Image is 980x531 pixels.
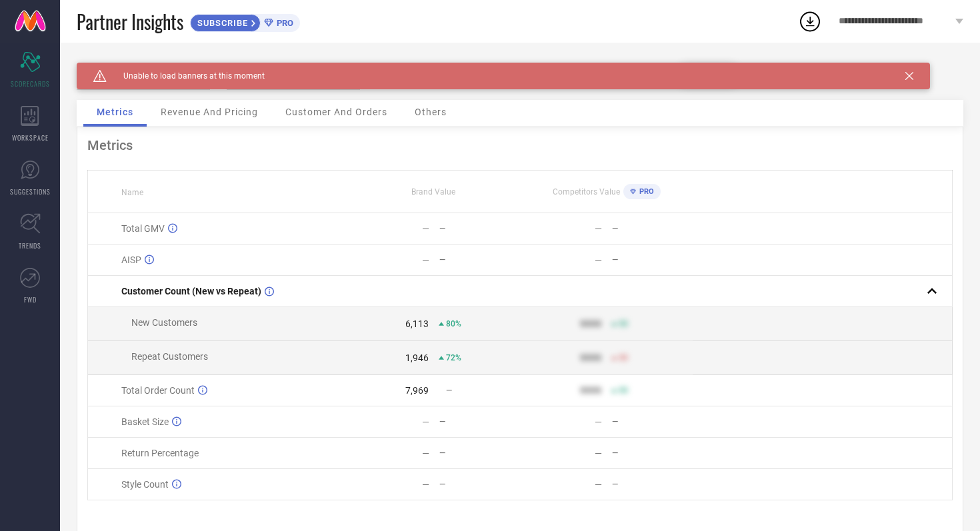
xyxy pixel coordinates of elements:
span: PRO [636,187,654,196]
div: 9999 [580,318,601,329]
div: — [422,416,429,427]
div: — [439,255,519,265]
span: — [446,386,452,395]
div: — [595,479,602,490]
span: Return Percentage [121,448,199,458]
span: 72% [446,353,461,362]
span: Customer And Orders [285,107,387,117]
span: SUBSCRIBE [191,18,251,28]
div: Brand [77,63,210,72]
div: — [612,480,692,489]
div: — [439,480,519,489]
div: 9999 [580,352,601,363]
a: SUBSCRIBEPRO [190,11,300,32]
span: 50 [619,386,628,395]
span: 50 [619,353,628,362]
div: — [612,224,692,233]
span: Unable to load banners at this moment [107,71,265,81]
span: Metrics [97,107,133,117]
span: WORKSPACE [12,133,49,143]
span: 50 [619,319,628,328]
span: AISP [121,255,141,265]
div: — [422,223,429,234]
span: Total GMV [121,223,165,234]
span: Name [121,188,143,197]
span: Brand Value [411,187,455,197]
div: 9999 [580,385,601,396]
div: 6,113 [405,318,429,329]
span: Revenue And Pricing [161,107,258,117]
div: Open download list [798,9,822,33]
span: Repeat Customers [131,351,208,362]
div: 1,946 [405,352,429,363]
span: SCORECARDS [11,79,50,89]
span: Competitors Value [553,187,620,197]
div: — [422,479,429,490]
div: — [422,255,429,265]
span: Basket Size [121,416,169,427]
span: Customer Count (New vs Repeat) [121,286,261,296]
div: — [612,417,692,426]
div: — [422,448,429,458]
div: — [595,448,602,458]
span: Partner Insights [77,8,183,35]
span: Others [415,107,447,117]
div: — [439,417,519,426]
div: — [595,416,602,427]
span: PRO [273,18,293,28]
span: Style Count [121,479,169,490]
span: SUGGESTIONS [10,187,51,197]
span: TRENDS [19,241,41,251]
span: 80% [446,319,461,328]
span: FWD [24,294,37,304]
div: 7,969 [405,385,429,396]
div: — [595,223,602,234]
div: — [595,255,602,265]
span: Total Order Count [121,385,195,396]
div: — [439,224,519,233]
span: New Customers [131,317,197,328]
div: Metrics [87,137,953,153]
div: — [439,448,519,458]
div: — [612,448,692,458]
div: — [612,255,692,265]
